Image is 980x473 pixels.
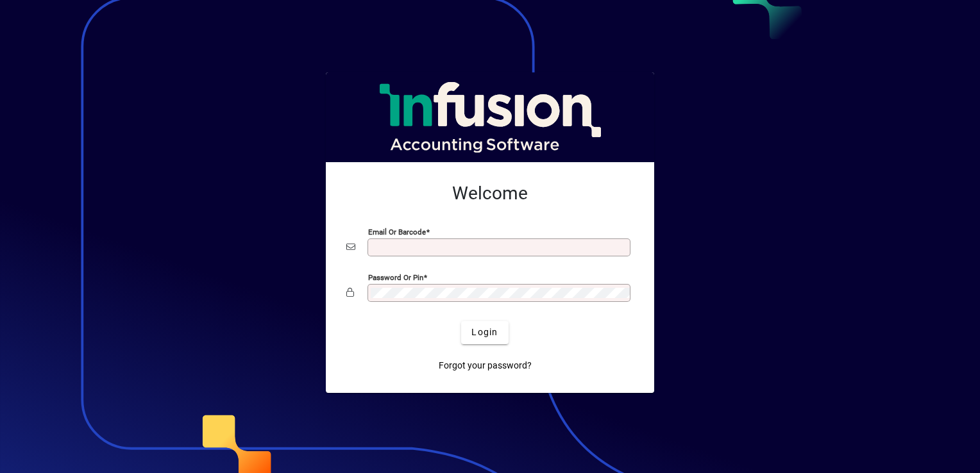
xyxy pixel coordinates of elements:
[368,227,426,236] mat-label: Email or Barcode
[461,321,508,344] button: Login
[439,359,532,372] span: Forgot your password?
[471,326,498,339] span: Login
[368,272,423,281] mat-label: Password or Pin
[434,354,537,378] a: Forgot your password?
[346,183,634,204] h2: Welcome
